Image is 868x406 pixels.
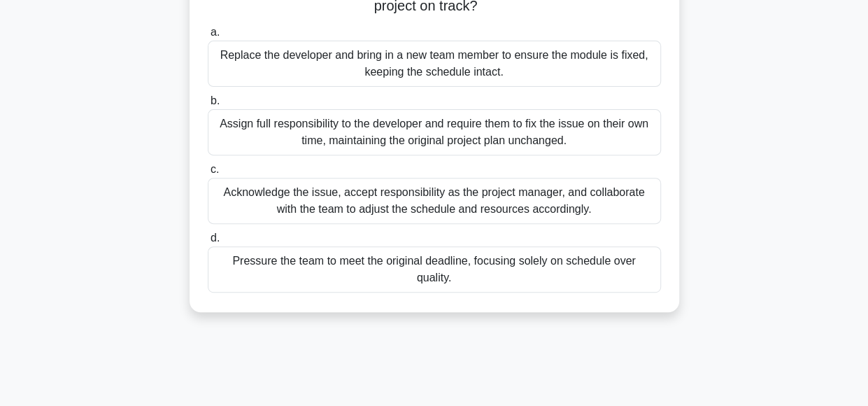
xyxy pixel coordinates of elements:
div: Acknowledge the issue, accept responsibility as the project manager, and collaborate with the tea... [208,178,661,224]
div: Replace the developer and bring in a new team member to ensure the module is fixed, keeping the s... [208,41,661,87]
span: a. [211,26,220,38]
div: Pressure the team to meet the original deadline, focusing solely on schedule over quality. [208,246,661,293]
span: c. [211,163,219,175]
div: Assign full responsibility to the developer and require them to fix the issue on their own time, ... [208,109,661,155]
span: b. [211,94,220,106]
span: d. [211,232,220,244]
